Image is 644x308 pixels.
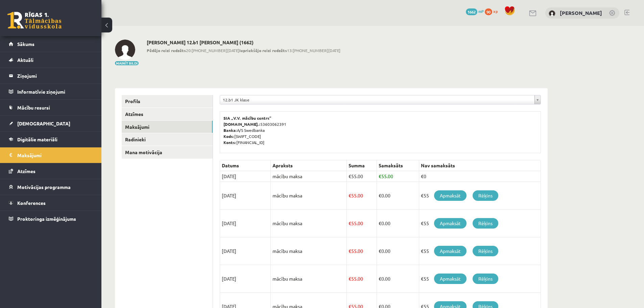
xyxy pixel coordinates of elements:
span: Mācību resursi [17,104,50,111]
td: [DATE] [220,210,271,237]
a: Mācību resursi [9,100,93,115]
td: [DATE] [220,182,271,210]
span: Konferences [17,200,46,206]
b: Kods: [223,134,234,139]
td: 0.00 [377,182,419,210]
b: Banka: [223,127,237,133]
td: €55 [419,210,541,237]
a: [PERSON_NAME] [560,9,602,16]
td: €55 [419,265,541,293]
a: Atzīmes [9,163,93,179]
a: Rēķins [473,190,498,201]
a: Mana motivācija [122,146,213,159]
span: € [349,192,351,198]
span: Atzīmes [17,168,35,174]
span: Proktoringa izmēģinājums [17,216,76,222]
h2: [PERSON_NAME] 12.b1 [PERSON_NAME] (1662) [147,40,340,45]
span: 90 [485,8,492,15]
th: Nav samaksāts [419,160,541,171]
td: €0 [419,171,541,182]
a: Rīgas 1. Tālmācības vidusskola [7,12,62,29]
b: Iepriekšējo reizi redzēts [239,48,287,53]
b: Pēdējo reizi redzēts [147,48,186,53]
span: xp [493,8,498,14]
a: Konferences [9,195,93,211]
span: € [349,276,351,282]
a: Profils [122,95,213,108]
span: Motivācijas programma [17,184,71,190]
td: 55.00 [347,182,377,210]
td: mācību maksa [271,265,347,293]
span: [DEMOGRAPHIC_DATA] [17,120,70,126]
span: € [379,192,381,198]
a: Apmaksāt [434,274,467,284]
p: 53603062391 A/S Swedbanka [SWIFT_CODE] [FINANCIAL_ID] [223,115,537,145]
a: Radinieki [122,133,213,146]
td: mācību maksa [271,171,347,182]
td: €55 [419,182,541,210]
a: Sākums [9,36,93,52]
span: € [379,248,381,254]
a: 12.b1 JK klase [220,95,541,104]
a: Digitālie materiāli [9,132,93,147]
th: Apraksts [271,160,347,171]
span: € [379,220,381,226]
span: 12.b1 JK klase [223,95,532,104]
td: 55.00 [347,171,377,182]
a: Apmaksāt [434,246,467,256]
a: Informatīvie ziņojumi [9,84,93,99]
td: [DATE] [220,171,271,182]
td: [DATE] [220,265,271,293]
a: Proktoringa izmēģinājums [9,211,93,227]
legend: Ziņojumi [17,68,93,84]
a: Aktuāli [9,52,93,68]
span: € [379,173,381,179]
span: € [379,276,381,282]
td: [DATE] [220,237,271,265]
span: 20:[PHONE_NUMBER][DATE] 13:[PHONE_NUMBER][DATE] [147,47,340,53]
legend: Maksājumi [17,147,93,163]
span: € [349,220,351,226]
td: 55.00 [347,265,377,293]
a: 1662 mP [466,8,484,14]
td: 55.00 [347,210,377,237]
a: Maksājumi [9,147,93,163]
td: 55.00 [347,237,377,265]
a: 90 xp [485,8,501,14]
td: 55.00 [377,171,419,182]
td: mācību maksa [271,182,347,210]
th: Summa [347,160,377,171]
td: mācību maksa [271,210,347,237]
span: Aktuāli [17,57,33,63]
a: Maksājumi [122,121,213,133]
th: Datums [220,160,271,171]
span: Sākums [17,41,34,47]
a: Ziņojumi [9,68,93,84]
span: Digitālie materiāli [17,136,57,142]
button: Mainīt bildi [115,61,139,65]
td: 0.00 [377,237,419,265]
a: Rēķins [473,274,498,284]
span: mP [478,8,484,14]
a: [DEMOGRAPHIC_DATA] [9,116,93,131]
a: Apmaksāt [434,218,467,229]
b: Konts: [223,140,236,145]
a: Rēķins [473,246,498,256]
legend: Informatīvie ziņojumi [17,84,93,99]
td: 0.00 [377,210,419,237]
img: Anžela Aleksandrova [549,10,555,17]
td: mācību maksa [271,237,347,265]
th: Samaksāts [377,160,419,171]
img: Anžela Aleksandrova [115,40,135,60]
span: € [349,173,351,179]
a: Atzīmes [122,108,213,120]
a: Apmaksāt [434,190,467,201]
td: €55 [419,237,541,265]
td: 0.00 [377,265,419,293]
a: Motivācijas programma [9,179,93,195]
b: SIA „V.V. mācību centrs” [223,115,272,121]
span: 1662 [466,8,477,15]
b: [DOMAIN_NAME].: [223,121,260,127]
a: Rēķins [473,218,498,229]
span: € [349,248,351,254]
